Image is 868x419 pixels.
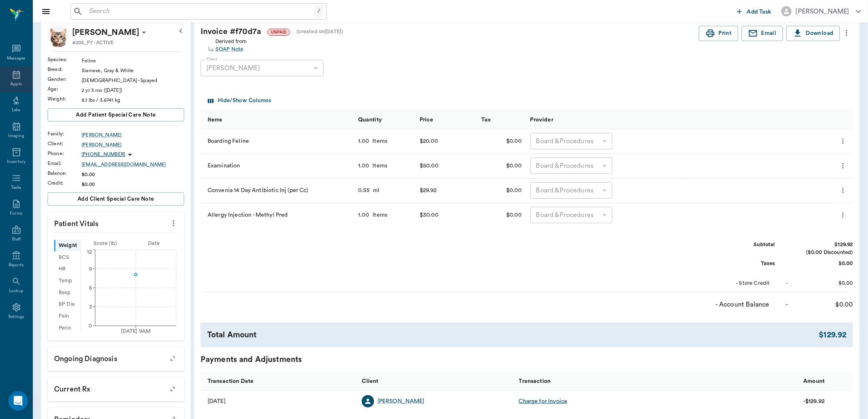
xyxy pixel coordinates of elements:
[530,182,612,199] div: Board &Procedures
[201,354,853,366] div: Payments and Adjustments
[48,192,184,206] button: Add client Special Care Note
[526,110,680,129] div: Provider
[215,46,247,53] a: SOAP Note
[82,67,184,74] div: Siamese, Gray & White
[48,150,82,157] div: Phone :
[837,183,849,197] button: more
[477,203,526,228] div: $0.00
[420,135,439,147] div: $20.00
[420,160,439,172] div: $50.00
[82,131,184,139] a: [PERSON_NAME]
[82,141,184,149] a: [PERSON_NAME]
[48,108,184,121] button: Add patient Special Care Note
[515,372,672,391] div: Transaction
[72,26,139,39] p: [PERSON_NAME]
[477,179,526,203] div: $0.00
[201,60,324,76] div: [PERSON_NAME]
[215,36,247,53] div: Derived from
[358,186,370,195] div: 0.55
[208,108,222,131] div: Items
[7,159,25,165] div: Inventory
[48,56,82,63] div: Species :
[420,108,434,131] div: Price
[86,6,314,17] input: Search
[786,300,788,309] div: -
[477,129,526,154] div: $0.00
[837,134,849,148] button: more
[530,133,612,149] div: Board &Procedures
[10,81,22,87] div: Appts
[81,240,130,247] div: Score ( lb )
[208,370,254,393] div: Transaction Date
[9,262,24,268] div: Reports
[48,26,69,47] img: Profile Image
[786,26,840,41] button: Download
[699,26,738,41] button: Print
[82,77,184,84] div: [DEMOGRAPHIC_DATA] - Spayed
[358,137,370,145] div: 1.00
[72,26,139,39] div: Zilla Hamilton
[82,87,184,94] div: 2 yr 3 mo ([DATE])
[530,108,553,131] div: Provider
[48,85,82,93] div: Age :
[837,159,849,173] button: more
[377,397,425,405] a: [PERSON_NAME]
[82,181,184,188] div: $0.00
[130,240,178,247] div: Date
[819,329,847,341] div: $129.92
[48,347,184,368] p: Ongoing diagnosis
[89,286,92,291] tspan: 6
[207,329,819,341] div: Total Amount
[167,216,180,230] button: more
[89,266,92,271] tspan: 9
[804,370,825,393] div: Amount
[708,300,770,309] div: - Account Balance
[48,378,184,398] p: Current Rx
[268,29,290,35] span: UNPAID
[792,300,853,309] div: $0.00
[54,275,80,287] div: Temp
[201,179,354,203] div: Convenia 14 Day Antibiotic Inj (per Cc)
[121,329,151,334] tspan: [DATE] 9AM
[87,250,92,254] tspan: 12
[72,39,114,46] p: #205_P7 - ACTIVE
[362,370,379,393] div: Client
[530,158,612,174] div: Board &Procedures
[82,171,184,178] div: $0.00
[792,249,853,256] div: ($0.00 Discounted)
[11,185,21,191] div: Tasks
[714,260,775,268] div: Taxes
[796,7,850,16] div: [PERSON_NAME]
[775,4,868,19] button: [PERSON_NAME]
[370,137,388,145] div: Items
[48,130,82,137] div: Family :
[792,279,853,287] div: $0.00
[48,160,82,167] div: Email :
[89,305,92,309] tspan: 3
[82,57,184,64] div: Feline
[208,397,226,405] div: 09/05/25
[206,94,273,107] button: Select columns
[54,252,80,263] div: BCS
[54,287,80,299] div: Resp
[82,161,184,168] a: [EMAIL_ADDRESS][DOMAIN_NAME]
[714,241,775,249] div: Subtotal
[708,279,770,287] div: - Store Credit
[519,370,551,393] div: Transaction
[792,241,853,249] div: $129.92
[48,76,82,83] div: Gender :
[201,372,358,391] div: Transaction Date
[519,397,568,405] div: Charge for Invoice
[420,184,437,197] div: $29.92
[9,288,23,294] div: Lookup
[12,107,21,113] div: Labs
[54,240,80,252] div: Weight
[803,397,825,405] div: -$129.92
[297,28,343,36] div: (created on [DATE] )
[420,209,439,221] div: $30.00
[358,162,370,170] div: 1.00
[358,211,370,219] div: 1.00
